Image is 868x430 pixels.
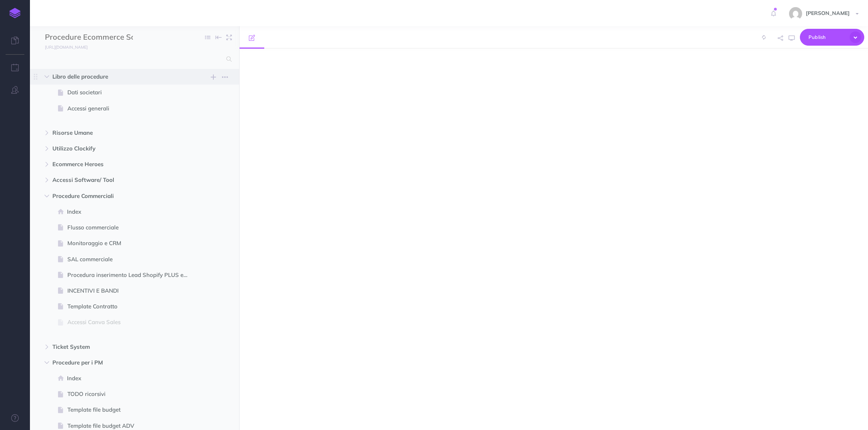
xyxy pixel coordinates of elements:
[67,255,194,264] span: SAL commerciale
[52,144,185,153] span: Utilizzo Clockify
[67,88,194,97] span: Dati societari
[52,128,185,137] span: Risorse Umane
[67,271,194,280] span: Procedura inserimento Lead Shopify PLUS e POS
[45,52,222,66] input: Search
[808,31,846,43] span: Publish
[67,302,194,311] span: Template Contratto
[52,160,185,169] span: Ecommerce Heroes
[45,45,88,50] small: [URL][DOMAIN_NAME]
[67,286,194,295] span: INCENTIVI E BANDI
[67,405,194,414] span: Template file budget
[52,342,185,351] span: Ticket System
[30,43,95,51] a: [URL][DOMAIN_NAME]
[67,318,194,327] span: Accessi Canva Sales
[67,207,194,216] span: Index
[67,374,194,383] span: Index
[45,32,133,43] input: Documentation Name
[800,29,864,46] button: Publish
[67,390,194,399] span: TODO ricorsivi
[52,192,185,201] span: Procedure Commerciali
[52,358,185,367] span: Procedure per i PM
[9,8,21,18] img: logo-mark.svg
[802,10,853,16] span: [PERSON_NAME]
[789,7,802,20] img: d99d2336baaa83840bf47fc50932f846.jpg
[52,176,185,184] span: Accessi Software/ Tool
[67,223,194,232] span: Flusso commerciale
[67,239,194,248] span: Monitoraggio e CRM
[52,72,185,81] span: Libro delle procedure
[67,104,194,113] span: Accessi generali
